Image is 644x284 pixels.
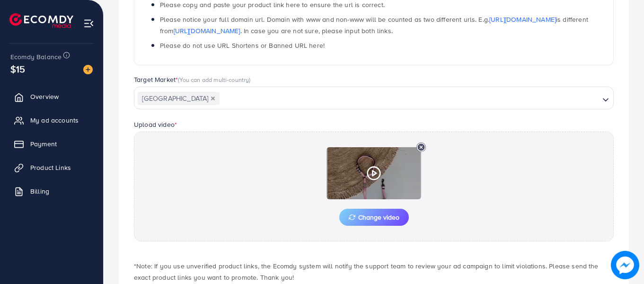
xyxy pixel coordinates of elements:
[134,87,614,109] div: Search for option
[30,92,59,101] span: Overview
[7,134,96,153] a: Payment
[83,65,93,74] img: image
[30,115,79,125] span: My ad accounts
[160,41,325,50] span: Please do not use URL Shortens or Banned URL here!
[339,209,409,226] button: Change video
[160,15,588,35] span: Please notice your full domain url. Domain with www and non-www will be counted as two different ...
[174,26,240,35] a: [URL][DOMAIN_NAME]
[30,186,49,196] span: Billing
[134,75,251,84] label: Target Market
[138,92,220,105] span: [GEOGRAPHIC_DATA]
[611,251,639,279] img: image
[211,96,215,101] button: Deselect United States
[7,158,96,177] a: Product Links
[349,214,399,221] span: Change video
[178,75,250,84] span: (You can add multi-country)
[83,18,94,29] img: menu
[9,13,73,28] img: logo
[221,91,599,106] input: Search for option
[489,15,556,24] a: [URL][DOMAIN_NAME]
[134,120,177,129] label: Upload video
[7,182,96,201] a: Billing
[7,111,96,130] a: My ad accounts
[10,62,25,76] span: $15
[30,139,57,149] span: Payment
[134,260,614,283] p: *Note: If you use unverified product links, the Ecomdy system will notify the support team to rev...
[7,87,96,106] a: Overview
[10,52,62,62] span: Ecomdy Balance
[30,163,71,172] span: Product Links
